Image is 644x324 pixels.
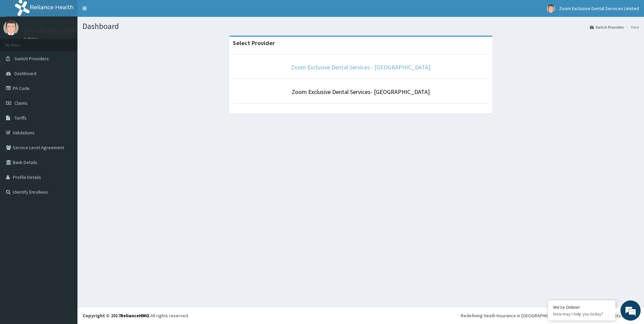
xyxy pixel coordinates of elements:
[24,27,128,33] p: Zoom Exclusive Dental Services Limited
[291,63,430,71] a: Zoom Exclusive Dental Services - [GEOGRAPHIC_DATA]
[590,24,624,30] a: Switch Providers
[14,70,36,76] span: Dashboard
[83,22,639,31] h1: Dashboard
[120,313,149,319] a: RelianceHMO
[624,24,639,30] li: Here
[233,39,275,47] strong: Select Provider
[24,37,40,41] a: Online
[77,307,644,324] footer: All rights reserved.
[14,115,27,121] span: Tariffs
[14,56,49,62] span: Switch Providers
[547,4,555,13] img: User Image
[559,5,639,11] span: Zoom Exclusive Dental Services Limited
[553,311,610,317] p: How may I help you today?
[3,20,19,35] img: User Image
[83,313,151,319] strong: Copyright © 2017 .
[461,312,639,319] div: Redefining Heath Insurance in [GEOGRAPHIC_DATA] using Telemedicine and Data Science!
[553,304,610,310] div: We're Online!
[14,100,28,106] span: Claims
[292,88,430,96] a: Zoom Exclusive Dental Services- [GEOGRAPHIC_DATA]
